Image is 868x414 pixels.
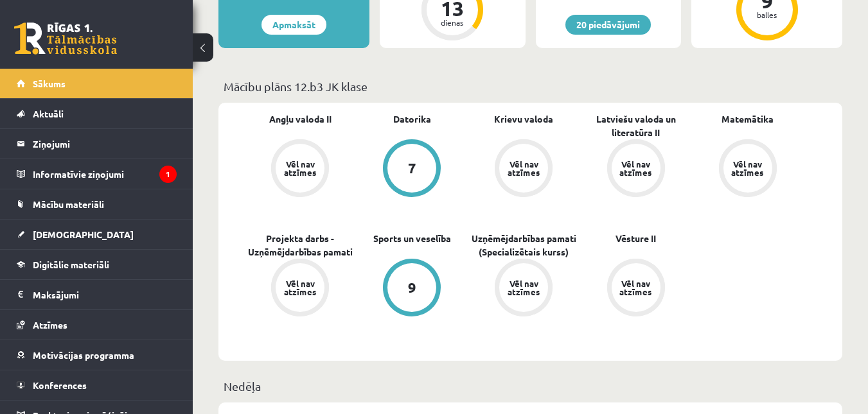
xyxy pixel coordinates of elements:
[17,69,177,98] a: Sākums
[33,280,177,309] legend: Maksājumi
[33,78,66,89] span: Sākums
[17,250,177,279] a: Digitālie materiāli
[33,159,177,189] legend: Informatīvie ziņojumi
[33,259,109,270] span: Digitālie materiāli
[17,280,177,309] a: Maksājumi
[33,379,87,391] span: Konferences
[33,108,64,119] span: Aktuāli
[468,232,580,259] a: Uzņēmējdarbības pamati (Specializētais kurss)
[580,112,692,139] a: Latviešu valoda un literatūra II
[244,232,356,259] a: Projekta darbs - Uzņēmējdarbības pamati
[730,160,766,177] div: Vēl nav atzīmes
[269,112,332,126] a: Angļu valoda II
[17,129,177,159] a: Ziņojumi
[692,139,804,200] a: Vēl nav atzīmes
[393,112,431,126] a: Datorika
[373,232,451,245] a: Sports un veselība
[468,259,580,319] a: Vēl nav atzīmes
[17,370,177,400] a: Konferences
[356,139,468,200] a: 7
[282,279,318,296] div: Vēl nav atzīmes
[580,139,692,200] a: Vēl nav atzīmes
[33,198,104,210] span: Mācību materiāli
[468,139,580,200] a: Vēl nav atzīmes
[244,259,356,319] a: Vēl nav atzīmes
[14,22,117,55] a: Rīgas 1. Tālmācības vidusskola
[408,280,416,295] div: 9
[618,160,654,177] div: Vēl nav atzīmes
[506,160,542,177] div: Vēl nav atzīmes
[244,139,356,200] a: Vēl nav atzīmes
[722,112,774,126] a: Matemātika
[748,11,786,19] div: balles
[33,319,67,331] span: Atzīmes
[224,377,837,395] p: Nedēļa
[616,232,656,245] a: Vēsture II
[17,220,177,249] a: [DEMOGRAPHIC_DATA]
[33,129,177,159] legend: Ziņojumi
[356,259,468,319] a: 9
[17,310,177,340] a: Atzīmes
[159,166,177,183] i: 1
[261,15,326,35] a: Apmaksāt
[33,349,134,361] span: Motivācijas programma
[282,160,318,177] div: Vēl nav atzīmes
[565,15,651,35] a: 20 piedāvājumi
[224,78,837,95] p: Mācību plāns 12.b3 JK klase
[506,279,542,296] div: Vēl nav atzīmes
[494,112,553,126] a: Krievu valoda
[17,189,177,219] a: Mācību materiāli
[17,159,177,189] a: Informatīvie ziņojumi1
[433,19,472,26] div: dienas
[580,259,692,319] a: Vēl nav atzīmes
[17,99,177,128] a: Aktuāli
[17,340,177,370] a: Motivācijas programma
[33,229,134,240] span: [DEMOGRAPHIC_DATA]
[408,161,416,175] div: 7
[618,279,654,296] div: Vēl nav atzīmes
